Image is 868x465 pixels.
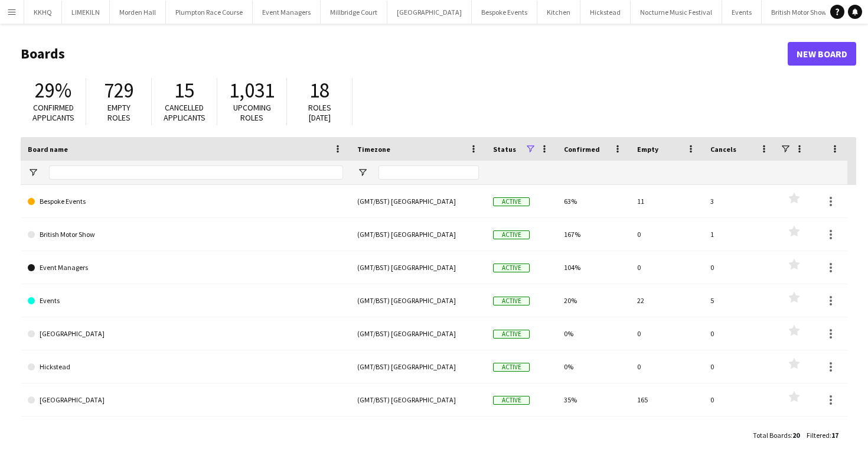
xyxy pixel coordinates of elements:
[107,102,130,123] span: Empty roles
[350,350,486,383] div: (GMT/BST) [GEOGRAPHIC_DATA]
[164,102,205,123] span: Cancelled applicants
[62,1,110,24] button: LIMEKILN
[28,218,343,251] a: British Motor Show
[350,284,486,317] div: (GMT/BST) [GEOGRAPHIC_DATA]
[753,431,791,440] span: Total Boards
[703,417,776,449] div: 0
[493,330,530,339] span: Active
[557,350,630,383] div: 0%
[703,317,776,350] div: 0
[49,165,343,180] input: Board name Filter Input
[472,1,537,24] button: Bespoke Events
[557,284,630,317] div: 20%
[703,284,776,317] div: 5
[703,251,776,284] div: 0
[703,383,776,416] div: 0
[32,102,74,123] span: Confirmed applicants
[557,417,630,449] div: 0%
[28,251,343,284] a: Event Managers
[557,383,630,416] div: 35%
[28,167,38,178] button: Open Filter Menu
[630,185,703,217] div: 11
[493,145,516,154] span: Status
[28,145,68,154] span: Board name
[350,417,486,449] div: (GMT/BST) [GEOGRAPHIC_DATA]
[630,383,703,416] div: 165
[630,317,703,350] div: 0
[557,218,630,251] div: 167%
[630,284,703,317] div: 22
[792,431,800,440] span: 20
[229,77,275,103] span: 1,031
[557,251,630,284] div: 104%
[387,1,472,24] button: [GEOGRAPHIC_DATA]
[493,297,530,305] span: Active
[357,167,368,178] button: Open Filter Menu
[378,165,479,180] input: Timezone Filter Input
[630,251,703,284] div: 0
[308,102,331,123] span: Roles [DATE]
[631,1,722,24] button: Nocturne Music Festival
[493,197,530,206] span: Active
[493,264,530,272] span: Active
[493,230,530,239] span: Active
[24,1,62,24] button: KKHQ
[350,251,486,284] div: (GMT/BST) [GEOGRAPHIC_DATA]
[321,1,387,24] button: Millbridge Court
[493,363,530,372] span: Active
[762,1,837,24] button: British Motor Show
[28,284,343,317] a: Events
[788,42,856,66] a: New Board
[710,145,736,154] span: Cancels
[174,77,194,103] span: 15
[703,350,776,383] div: 0
[807,431,830,440] span: Filtered
[350,317,486,350] div: (GMT/BST) [GEOGRAPHIC_DATA]
[166,1,253,24] button: Plumpton Race Course
[557,185,630,217] div: 63%
[537,1,580,24] button: Kitchen
[753,424,800,447] div: :
[28,350,343,383] a: Hickstead
[28,383,343,417] a: [GEOGRAPHIC_DATA]
[357,145,390,154] span: Timezone
[350,218,486,251] div: (GMT/BST) [GEOGRAPHIC_DATA]
[630,417,703,449] div: 0
[493,396,530,405] span: Active
[21,45,788,63] h1: Boards
[703,218,776,251] div: 1
[630,350,703,383] div: 0
[350,383,486,416] div: (GMT/BST) [GEOGRAPHIC_DATA]
[35,77,71,103] span: 29%
[831,431,838,440] span: 17
[637,145,658,154] span: Empty
[28,317,343,350] a: [GEOGRAPHIC_DATA]
[557,317,630,350] div: 0%
[104,77,134,103] span: 729
[350,185,486,217] div: (GMT/BST) [GEOGRAPHIC_DATA]
[630,218,703,251] div: 0
[564,145,600,154] span: Confirmed
[309,77,329,103] span: 18
[722,1,762,24] button: Events
[703,185,776,217] div: 3
[233,102,271,123] span: Upcoming roles
[28,185,343,218] a: Bespoke Events
[253,1,321,24] button: Event Managers
[580,1,631,24] button: Hickstead
[807,424,838,447] div: :
[110,1,166,24] button: Morden Hall
[28,417,343,450] a: Kitchen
